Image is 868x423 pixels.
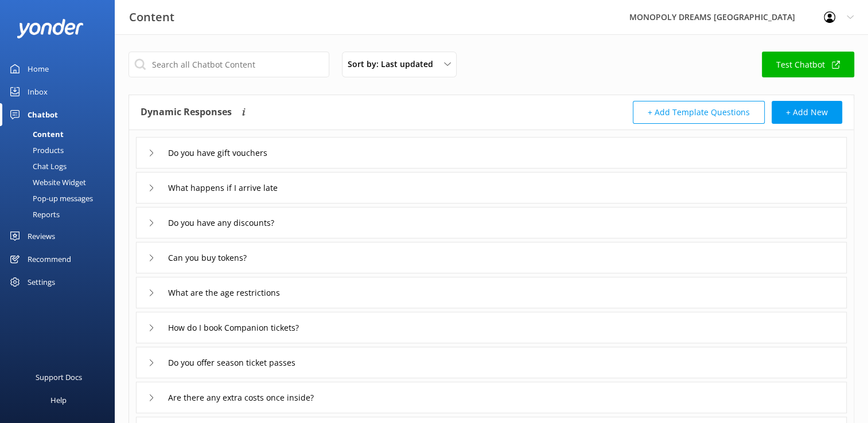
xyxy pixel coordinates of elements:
[28,225,55,248] div: Reviews
[7,126,115,142] a: Content
[7,158,67,174] div: Chat Logs
[50,389,67,412] div: Help
[7,174,86,190] div: Website Widget
[28,248,71,271] div: Recommend
[7,206,115,222] a: Reports
[762,52,854,77] a: Test Chatbot
[7,142,115,158] a: Products
[7,174,115,190] a: Website Widget
[28,57,49,80] div: Home
[7,142,64,158] div: Products
[772,101,842,124] button: + Add New
[7,158,115,174] a: Chat Logs
[129,8,174,26] h3: Content
[17,19,83,38] img: yonder-white-logo.png
[348,58,440,70] span: Sort by: Last updated
[129,52,329,77] input: Search all Chatbot Content
[7,190,93,206] div: Pop-up messages
[141,101,232,124] h4: Dynamic Responses
[7,126,64,142] div: Content
[28,271,55,293] div: Settings
[28,80,48,103] div: Inbox
[633,101,765,124] button: + Add Template Questions
[7,190,115,206] a: Pop-up messages
[28,103,58,126] div: Chatbot
[36,366,82,389] div: Support Docs
[7,206,60,222] div: Reports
